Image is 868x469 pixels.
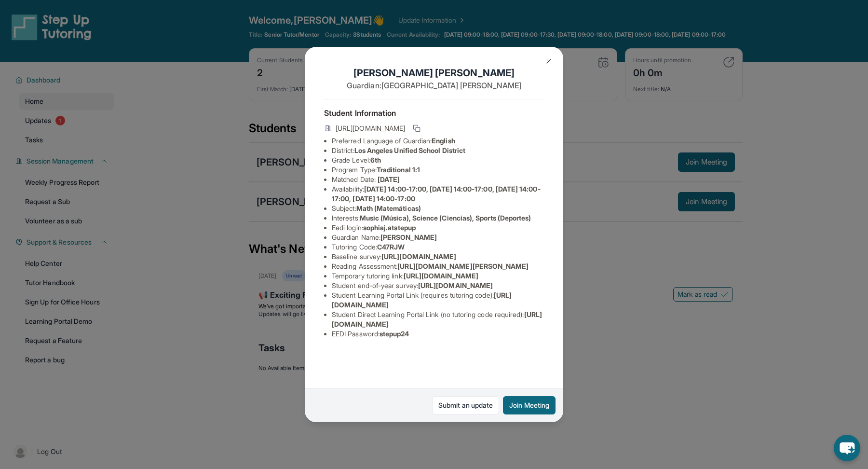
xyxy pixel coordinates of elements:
[380,233,437,241] span: [PERSON_NAME]
[332,242,544,252] li: Tutoring Code :
[377,166,420,174] span: Traditional 1:1
[503,396,556,414] button: Join Meeting
[332,310,544,329] li: Student Direct Learning Portal Link (no tutoring code required) :
[380,330,409,338] span: stepup24
[545,57,553,65] img: Close Icon
[418,281,493,290] span: [URL][DOMAIN_NAME]
[332,290,544,310] li: Student Learning Portal Link (requires tutoring code) :
[332,281,544,290] li: Student end-of-year survey :
[370,156,381,164] span: 6th
[332,329,544,339] li: EEDI Password :
[332,185,541,203] span: [DATE] 14:00-17:00, [DATE] 14:00-17:00, [DATE] 14:00-17:00, [DATE] 14:00-17:00
[336,124,405,133] span: [URL][DOMAIN_NAME]
[354,146,465,154] span: Los Angeles Unified School District
[404,272,478,280] span: [URL][DOMAIN_NAME]
[332,233,544,242] li: Guardian Name :
[324,107,544,119] h4: Student Information
[332,165,544,175] li: Program Type:
[377,243,405,251] span: C47RJW
[332,213,544,223] li: Interests :
[363,223,416,232] span: sophiaj.atstepup
[432,137,455,145] span: English
[332,155,544,165] li: Grade Level:
[834,435,860,461] button: chat-button
[332,262,544,271] li: Reading Assessment :
[332,223,544,233] li: Eedi login :
[411,123,422,134] button: Copy link
[332,204,544,213] li: Subject :
[332,136,544,146] li: Preferred Language of Guardian:
[332,252,544,262] li: Baseline survey :
[332,175,544,184] li: Matched Date:
[356,204,421,212] span: Math (Matemáticas)
[378,175,400,183] span: [DATE]
[381,252,456,261] span: [URL][DOMAIN_NAME]
[332,271,544,281] li: Temporary tutoring link :
[324,80,544,91] p: Guardian: [GEOGRAPHIC_DATA] [PERSON_NAME]
[360,214,531,222] span: Music (Música), Science (Ciencias), Sports (Deportes)
[332,146,544,155] li: District:
[324,66,544,80] h1: [PERSON_NAME] [PERSON_NAME]
[432,396,499,414] a: Submit an update
[332,184,544,204] li: Availability:
[397,262,529,270] span: [URL][DOMAIN_NAME][PERSON_NAME]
